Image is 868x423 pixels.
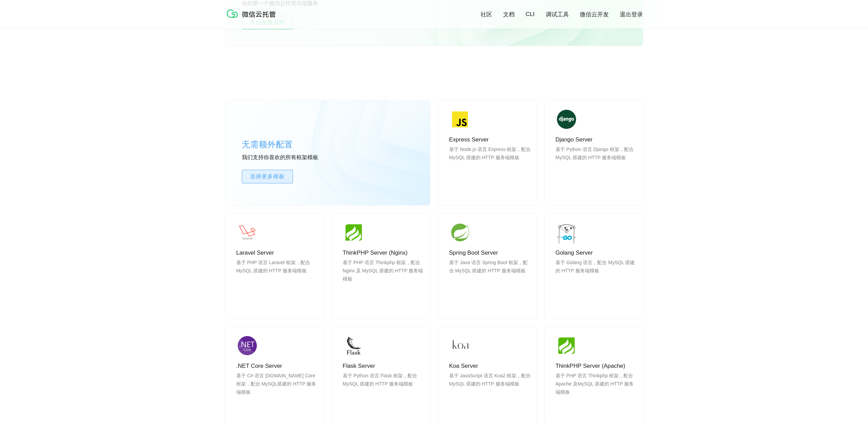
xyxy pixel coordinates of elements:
[449,362,531,370] p: Koa Server
[225,16,280,21] a: 微信云托管
[580,11,609,18] a: 微信云开发
[620,11,643,18] a: 退出登录
[556,136,637,144] p: Django Server
[556,258,637,291] p: 基于 Golang 语言，配合 MySQL 搭建的 HTTP 服务端模板
[236,249,318,257] p: Laravel Server
[236,258,318,291] p: 基于 PHP 语言 Laravel 框架，配合 MySQL 搭建的 HTTP 服务端模板
[242,138,344,151] p: 无需额外配置
[343,258,425,291] p: 基于 PHP 语言 Thinkphp 框架，配合 Nginx 及 MySQL 搭建的 HTTP 服务端模板
[343,249,425,257] p: ThinkPHP Server (Nginx)
[556,372,637,404] p: 基于 PHP 语言 Thinkphp 框架，配合 Apache 及MySQL 搭建的 HTTP 服务端模板
[343,372,425,404] p: 基于 Python 语言 Flask 框架，配合 MySQL 搭建的 HTTP 服务端模板
[236,372,318,404] p: 基于 C# 语言 [DOMAIN_NAME] Core 框架，配合 MySQL搭建的 HTTP 服务端模板
[556,249,637,257] p: Golang Server
[449,249,531,257] p: Spring Boot Server
[343,362,425,370] p: Flask Server
[526,11,534,18] a: CLI
[449,145,531,178] p: 基于 Node.js 语言 Express 框架，配合 MySQL 搭建的 HTTP 服务端模板
[242,172,293,181] span: 选择更多模板
[225,7,280,20] img: 微信云托管
[449,258,531,291] p: 基于 Java 语言 Spring Boot 框架，配合 MySQL 搭建的 HTTP 服务端模板
[556,145,637,178] p: 基于 Python 语言 Django 框架，配合 MySQL 搭建的 HTTP 服务端模板
[242,154,344,162] p: 我们支持你喜欢的所有框架模板
[503,11,515,18] a: 文档
[449,136,531,144] p: Express Server
[546,11,569,18] a: 调试工具
[449,372,531,404] p: 基于 JavaScript 语言 Koa2 框架，配合 MySQL 搭建的 HTTP 服务端模板
[556,362,637,370] p: ThinkPHP Server (Apache)
[236,362,318,370] p: .NET Core Server
[481,11,492,18] a: 社区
